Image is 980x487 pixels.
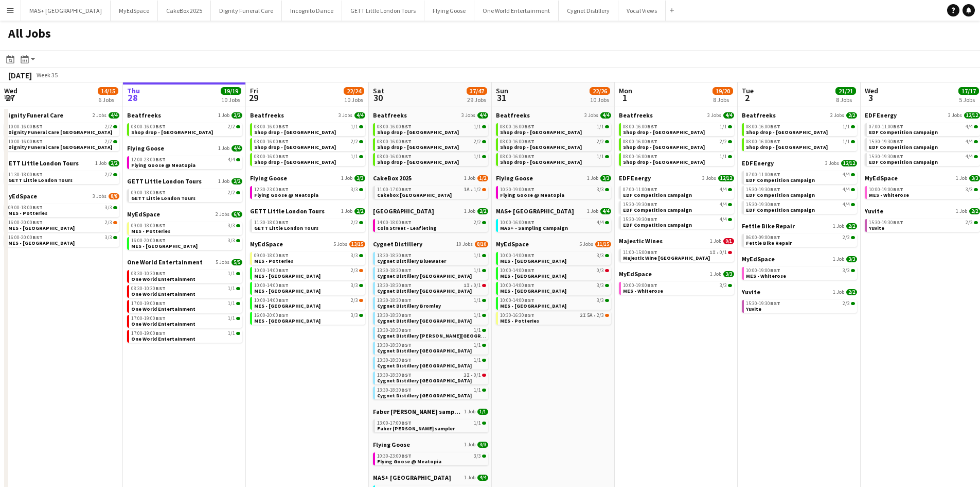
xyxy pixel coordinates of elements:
span: 1/1 [843,139,850,144]
span: 3 Jobs [338,112,352,119]
button: CakeBox 2025 [158,1,211,21]
span: 1 Job [95,160,106,166]
div: Dignity Funeral Care2 Jobs4/410:00-16:00BST2/2Dignity Funeral Care [GEOGRAPHIC_DATA]10:00-16:00BS... [4,111,119,159]
span: BST [278,186,289,193]
span: BST [647,186,657,193]
span: BST [647,153,657,160]
span: 08:00-16:00 [500,154,534,159]
span: Beatfreeks [619,111,653,119]
span: BST [524,138,534,145]
span: 4/4 [966,124,973,129]
a: 08:00-16:00BST2/2Shop drop - [GEOGRAPHIC_DATA] [500,138,609,150]
span: BST [647,138,657,145]
div: GETT Little London Tours1 Job2/211:30-18:00BST2/2GETT Little London Tours [4,159,119,192]
span: 2/2 [351,139,358,144]
a: Dignity Funeral Care2 Jobs4/4 [4,111,119,119]
span: 4/4 [720,202,727,207]
div: Flying Goose1 Job3/310:30-19:00BST3/3Flying Goose @ Meatopia [496,174,611,207]
a: MyEdSpace2 Jobs6/6 [127,210,242,218]
span: Shop drop - Manchester [623,144,705,150]
span: Beatfreeks [373,111,407,119]
span: 15:30-19:30 [623,202,657,207]
a: [GEOGRAPHIC_DATA]1 Job2/2 [373,207,488,215]
span: 2/2 [354,208,365,214]
span: BST [401,138,412,145]
span: 12/12 [841,160,857,166]
span: 6/6 [231,211,242,217]
span: BST [524,186,534,193]
a: 08:00-16:00BST1/1Shop drop - [GEOGRAPHIC_DATA] [623,153,732,165]
span: BST [278,153,289,160]
a: 16:00-20:00BST2/3MES - [GEOGRAPHIC_DATA] [8,219,117,231]
button: Dignity Funeral Care [211,1,282,21]
span: 3/3 [600,175,611,181]
span: Flying Goose [127,144,164,152]
span: BST [893,138,903,145]
span: 2/2 [969,208,980,214]
span: Shop drop - Newcastle Upon Tyne [746,144,828,150]
span: 1A [464,187,470,192]
a: 08:00-16:00BST1/1Shop drop - [GEOGRAPHIC_DATA] [500,153,609,165]
span: 08:00-16:00 [623,124,657,129]
span: 08:00-16:00 [623,139,657,144]
span: GETT Little London Tours [127,177,202,185]
span: 1/1 [597,124,604,129]
span: GETT Little London Tours [8,177,73,183]
span: 3/3 [354,175,365,181]
a: 07:00-11:00BST4/4EDF Competition campaign [869,123,978,135]
span: 3/3 [969,175,980,181]
span: Flying Goose @ Meatopia [254,192,318,198]
span: MES - Whiterose [869,192,909,198]
span: MES - Potteries [8,210,47,216]
a: 08:00-16:00BST1/1Shop drop - [GEOGRAPHIC_DATA] [377,153,486,165]
div: GETT Little London Tours1 Job2/209:00-18:00BST2/2GETT Little London Tours [127,177,242,210]
span: BST [893,186,903,193]
span: 08:00-16:00 [623,154,657,159]
span: 12:30-23:00 [254,187,289,192]
span: Shop drop - Manchester [377,144,459,150]
span: Beatfreeks [127,111,161,119]
div: Beatfreeks1 Job2/208:00-16:00BST2/2Shop drop - [GEOGRAPHIC_DATA] [127,111,242,144]
span: 12/12 [718,175,734,181]
span: 1 Job [218,112,229,119]
span: 1 Job [464,175,475,181]
span: 07:00-11:00 [746,172,780,177]
span: MyEdSpace [127,210,160,218]
span: 2/2 [105,172,112,177]
span: 2/2 [109,160,119,166]
span: EDF Competition campaign [869,129,938,136]
div: EDF Energy3 Jobs12/1207:00-11:00BST4/4EDF Competition campaign15:30-19:30BST4/4EDF Competition ca... [619,174,734,237]
span: EDF Energy [619,174,651,182]
span: BST [155,156,166,163]
span: 1/1 [720,154,727,159]
a: 11:00-17:00BST1A•1/2Cakebox [GEOGRAPHIC_DATA] [377,186,486,198]
span: 1 Job [341,175,352,181]
span: 4/4 [720,187,727,192]
span: 2/2 [846,112,857,119]
span: 12/12 [964,112,980,119]
a: 10:00-16:00BST2/2Dignity Funeral Care [GEOGRAPHIC_DATA] [8,138,117,150]
a: 15:30-19:30BST4/4EDF Competition campaign [869,153,978,165]
span: 08:00-16:00 [746,139,780,144]
span: BST [524,123,534,130]
div: CakeBox 20251 Job1/211:00-17:00BST1A•1/2Cakebox [GEOGRAPHIC_DATA] [373,174,488,207]
span: 3 Jobs [584,112,598,119]
span: BST [155,189,166,196]
span: 3 Jobs [948,112,962,119]
span: 4/4 [231,145,242,152]
div: • [377,187,486,192]
span: 2/2 [105,124,112,129]
span: CakeBox 2025 [373,174,412,182]
span: 08:00-16:00 [254,139,289,144]
span: 08:00-16:00 [254,154,289,159]
span: 4/4 [723,112,734,119]
a: 08:00-16:00BST1/1Shop drop - [GEOGRAPHIC_DATA] [500,123,609,135]
span: Shop drop - Newcastle Upon Tyne [500,159,582,165]
span: 09:00-18:00 [8,205,43,210]
span: EDF Competition campaign [623,192,692,198]
span: 3/3 [105,205,112,210]
span: Shop drop - Manchester [254,144,336,150]
span: 08:00-16:00 [377,139,412,144]
button: MyEdSpace [111,1,158,21]
span: 07:00-11:00 [869,124,903,129]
